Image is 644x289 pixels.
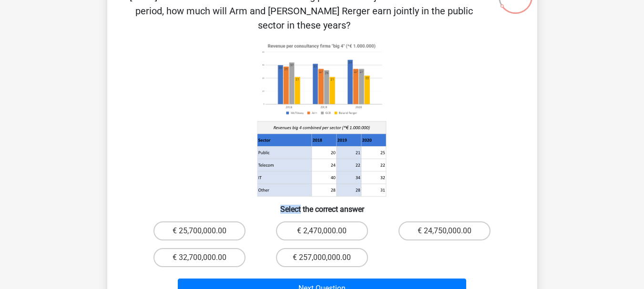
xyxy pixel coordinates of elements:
label: € 32,700,000.00 [153,248,245,267]
label: € 24,750,000.00 [399,221,491,240]
h6: Select the correct answer [123,197,522,214]
label: € 2,470,000.00 [276,221,368,240]
label: € 25,700,000.00 [153,221,245,240]
label: € 257,000,000.00 [276,248,368,267]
